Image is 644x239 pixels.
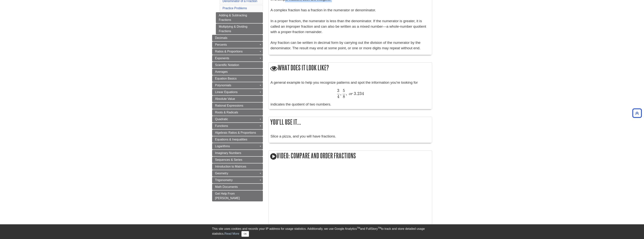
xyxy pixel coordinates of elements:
a: Linear Equations [212,89,263,95]
span: Quadratic [215,118,228,121]
a: Scientific Notation [212,62,263,68]
sup: TM [378,227,381,229]
span: Math Documents [215,185,238,188]
a: Multiplying & Dividing Fractions [216,24,263,34]
a: Averages [212,69,263,75]
a: Imaginary Numbers [212,150,263,156]
a: Rational Expressions [212,102,263,109]
span: 8 [343,94,345,99]
button: Close [241,231,249,237]
p: Slice a pizza, and you will have fractions. [271,134,430,139]
div: This site uses cookies and records your IP address for usage statistics. Additionally, we use Goo... [212,227,432,237]
span: Ratios & Proportions [215,50,243,53]
span: Get Help From [PERSON_NAME] [215,192,240,200]
a: Algebraic Ratios & Proportions [212,130,263,136]
span: 3 [337,88,339,93]
span: Absolute Value [215,97,235,100]
sup: TM [357,227,360,229]
a: Quadratic [212,116,263,122]
span: Decimals [215,36,228,39]
span: Logarithms [215,145,230,148]
div: A general example to help you recognize patterns and spot the information you're looking for indi... [271,80,430,107]
a: Read More [224,232,239,235]
a: Roots & Radicals [212,109,263,116]
a: Equations & Inequalities [212,136,263,143]
a: Trigonometry [212,177,263,183]
span: Percents [215,43,227,46]
h2: Video: Compare and Order Fractions [269,151,432,161]
a: Back to Top [631,111,643,116]
a: Polynomials [212,82,263,89]
span: Introduction to Matrices [215,165,246,168]
span: 3.234 [354,91,364,96]
a: Percents [212,42,263,48]
h2: What does it look like? [269,63,432,73]
span: 4 [337,94,339,99]
span: Exponents [215,57,229,60]
span: Functions [215,124,228,127]
span: Rational Expressions [215,104,243,107]
span: o [349,92,351,96]
a: Sequences & Series [212,157,263,163]
span: , [340,91,341,96]
a: Geometry [212,170,263,177]
a: Decimals [212,35,263,41]
span: Imaginary Numbers [215,151,241,155]
a: Get Help From [PERSON_NAME] [212,190,263,201]
a: Math Documents [212,184,263,190]
a: Functions [212,123,263,129]
a: Ratios & Proportions [212,48,263,55]
a: Absolute Value [212,96,263,102]
iframe: YouTube video player [271,168,376,227]
a: Introduction to Matrices [212,163,263,170]
span: r [351,92,353,96]
a: Logarithms [212,143,263,149]
span: Linear Equations [215,90,238,94]
span: Trigonometry [215,178,233,182]
span: Sequences & Series [215,158,242,161]
span: Polynomials [215,84,231,87]
a: Adding & Subtracting Fractions [216,12,263,23]
span: Scientific Notation [215,63,239,67]
a: Equation Basics [212,75,263,82]
a: Exponents [212,55,263,61]
span: Geometry [215,172,228,175]
span: Algebraic Ratios & Proportions [215,131,256,134]
span: , [346,91,347,96]
span: 5 [343,88,345,93]
span: Equations & Inequalities [215,138,247,141]
span: Averages [215,70,228,73]
h2: You'll use it... [269,117,432,127]
span: Roots & Radicals [215,111,238,114]
span: Equation Basics [215,77,237,80]
a: Practice Problems [223,7,247,10]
